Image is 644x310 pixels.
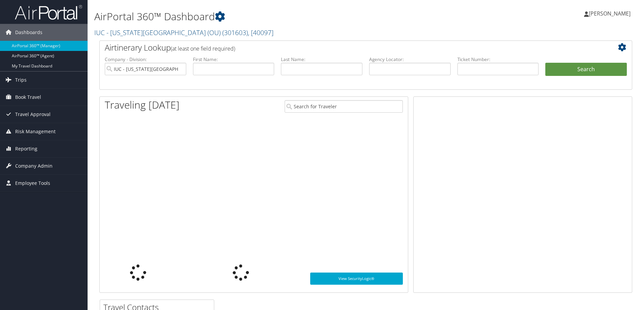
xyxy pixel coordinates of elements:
[15,123,56,140] span: Risk Management
[94,9,456,24] h1: AirPortal 360™ Dashboard
[15,106,51,123] span: Travel Approval
[222,28,248,37] span: ( 301603 )
[105,42,582,53] h2: Airtinerary Lookup
[193,56,275,63] label: First Name:
[369,56,451,63] label: Agency Locator:
[15,24,42,41] span: Dashboards
[171,45,235,52] span: (at least one field required)
[15,158,53,174] span: Company Admin
[94,28,273,37] a: IUC - [US_STATE][GEOGRAPHIC_DATA] (OU)
[310,273,403,285] a: View SecurityLogic®
[589,10,631,17] span: [PERSON_NAME]
[15,175,50,192] span: Employee Tools
[15,72,27,88] span: Trips
[15,89,41,106] span: Book Travel
[15,4,82,20] img: airportal-logo.png
[105,56,186,63] label: Company - Division:
[281,56,362,63] label: Last Name:
[15,140,37,157] span: Reporting
[584,3,637,24] a: [PERSON_NAME]
[545,63,627,76] button: Search
[248,28,273,37] span: , [ 40097 ]
[105,98,180,112] h1: Traveling [DATE]
[457,56,539,63] label: Ticket Number:
[285,100,403,113] input: Search for Traveler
